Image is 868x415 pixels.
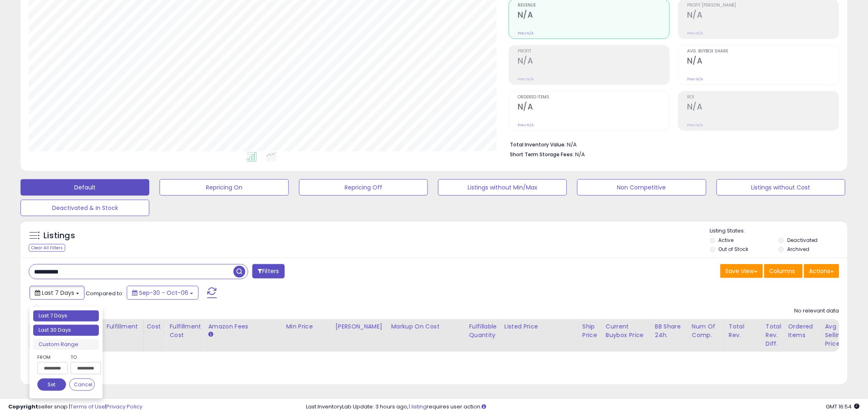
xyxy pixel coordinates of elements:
button: Cancel [69,379,95,391]
div: Ordered Items [788,322,818,340]
p: Listing States: [710,227,847,235]
button: Default [21,179,149,196]
h2: N/A [687,56,839,67]
div: Total Rev. [729,322,759,340]
span: Ordered Items [518,95,669,100]
h2: N/A [687,10,839,21]
span: Avg. Buybox Share [687,49,839,54]
div: Total Rev. Diff. [766,322,781,348]
h2: N/A [518,10,669,21]
small: Prev: N/A [518,31,534,36]
a: Privacy Policy [106,403,142,410]
button: Filters [252,264,284,278]
li: Last 30 Days [33,325,99,336]
span: Revenue [518,3,669,8]
div: Fulfillable Quantity [469,322,497,340]
th: The percentage added to the cost of goods (COGS) that forms the calculator for Min & Max prices. [388,319,466,352]
div: Amazon Fees [208,322,279,331]
h2: N/A [518,102,669,113]
div: Fulfillment Cost [169,322,201,340]
a: 1 listing [409,403,427,410]
label: Active [719,237,734,244]
div: Min Price [286,322,328,331]
span: Last 7 Days [42,289,74,297]
span: Profit [PERSON_NAME] [687,3,839,8]
button: Listings without Min/Max [438,179,567,196]
strong: Copyright [8,403,38,410]
label: Deactivated [787,237,818,244]
div: Cost [147,322,163,331]
li: Custom Range [33,339,99,350]
button: Repricing Off [299,179,428,196]
button: Last 7 Days [30,286,85,300]
small: Prev: N/A [687,31,703,36]
div: Ship Price [582,322,599,340]
span: Columns [770,267,795,275]
small: Amazon Fees. [208,331,213,338]
div: [PERSON_NAME] [335,322,384,331]
small: Prev: N/A [518,123,534,128]
li: Last 7 Days [33,310,99,322]
button: Deactivated & In Stock [21,200,149,216]
b: Short Term Storage Fees: [510,151,574,158]
label: To [71,353,95,361]
div: Listed Price [505,322,576,331]
button: Save View [720,264,763,278]
li: N/A [510,139,833,149]
button: Columns [764,264,803,278]
button: Actions [804,264,839,278]
label: From [37,353,66,361]
button: Sep-30 - Oct-06 [127,286,199,300]
small: Prev: N/A [687,123,703,128]
span: 2025-10-14 16:54 GMT [826,403,860,410]
small: Prev: N/A [518,77,534,82]
span: Profit [518,49,669,54]
label: Out of Stock [719,246,749,253]
div: Clear All Filters [29,244,65,252]
div: Current Buybox Price [606,322,648,340]
a: Terms of Use [70,403,105,410]
button: Set [37,379,66,391]
button: Repricing On [160,179,288,196]
button: Listings without Cost [717,179,845,196]
div: Last InventoryLab Update: 3 hours ago, requires user action. [306,403,860,411]
div: Markup on Cost [391,322,462,331]
span: Sep-30 - Oct-06 [139,289,188,297]
label: Archived [787,246,809,253]
span: Compared to: [86,290,123,297]
h2: N/A [687,102,839,113]
h5: Listings [43,230,75,242]
span: N/A [575,150,585,158]
h2: N/A [518,56,669,67]
div: Fulfillment [106,322,139,331]
div: Avg Selling Price [825,322,855,348]
button: Non Competitive [577,179,706,196]
div: No relevant data [795,307,839,315]
b: Total Inventory Value: [510,141,566,148]
div: BB Share 24h. [655,322,685,340]
small: Prev: N/A [687,77,703,82]
div: seller snap | | [8,403,142,411]
span: ROI [687,95,839,100]
div: Num of Comp. [692,322,722,340]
